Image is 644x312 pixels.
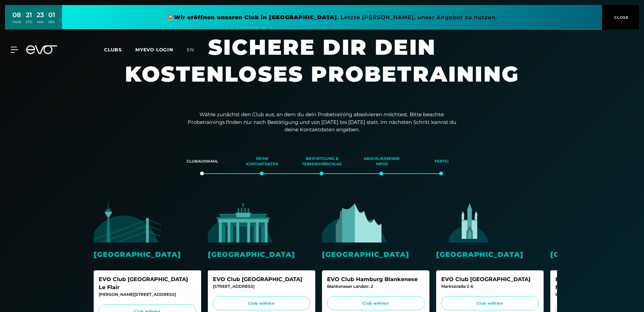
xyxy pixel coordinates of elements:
div: 23 [37,10,44,20]
div: : [34,11,35,29]
span: Club wählen [219,301,304,306]
div: [GEOGRAPHIC_DATA] [322,249,429,260]
div: Abschließende Infos [360,152,403,171]
a: Clubs [104,46,135,53]
span: Club wählen [448,301,532,306]
span: Clubs [104,47,122,53]
span: en [187,47,194,53]
p: Wähle zunächst den Club aus, an dem du dein Probetraining absolvieren möchtest. Bitte beachte: Pr... [188,111,456,134]
div: 01 [48,10,55,20]
a: MYEVO LOGIN [135,47,173,53]
div: 08 [12,10,21,20]
div: : [23,11,24,29]
div: STD [26,20,32,25]
div: [STREET_ADDRESS] [213,283,310,289]
span: CLOSE [612,14,629,20]
div: EVO Club [GEOGRAPHIC_DATA] [213,275,310,283]
button: CLOSE [602,5,639,30]
div: Fertig [420,152,463,171]
div: [GEOGRAPHIC_DATA] [436,249,544,260]
img: evofitness [436,200,503,242]
a: Club wählen [441,296,539,311]
div: [PERSON_NAME][STREET_ADDRESS] [99,292,196,298]
a: en [187,46,202,54]
div: TAGE [12,20,21,25]
a: Club wählen [213,296,310,311]
div: Deine Kontaktdaten [241,152,284,171]
div: EVO Club [GEOGRAPHIC_DATA] [441,275,539,283]
img: evofitness [208,200,275,242]
div: EVO Club Hamburg Blankenese [327,275,424,283]
div: [GEOGRAPHIC_DATA] [94,249,201,260]
div: MIN [37,20,44,25]
div: EVO Club [GEOGRAPHIC_DATA] Le Flair [99,275,196,292]
h1: Sichere dir dein kostenloses Probetraining [121,34,523,101]
div: SEK [48,20,55,25]
div: 21 [26,10,32,20]
a: Club wählen [327,296,424,311]
img: evofitness [322,200,389,242]
div: Marktstraße 2-6 [441,283,539,289]
div: [GEOGRAPHIC_DATA] [208,249,315,260]
img: evofitness [94,200,161,242]
div: Blankeneser Landstr. 2 [327,283,424,289]
div: : [46,11,47,29]
span: Club wählen [333,301,418,306]
div: Clubauswahl [181,152,224,171]
div: Bestätigung & Terminvorschlag [301,152,343,171]
img: evofitness [550,200,617,242]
